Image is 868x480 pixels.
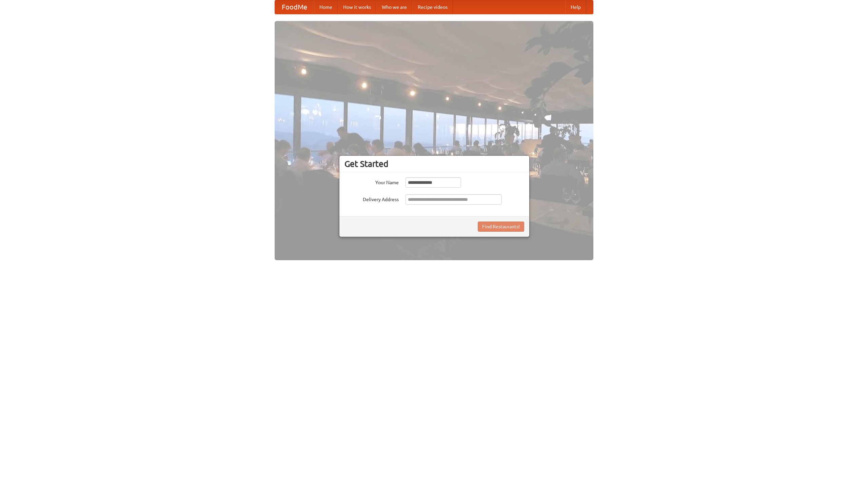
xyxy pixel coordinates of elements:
a: Who we are [376,0,412,14]
a: How it works [338,0,376,14]
button: Find Restaurants! [478,222,524,232]
label: Delivery Address [344,194,399,203]
a: Help [565,0,586,14]
h3: Get Started [344,159,524,169]
a: FoodMe [275,0,314,14]
a: Home [314,0,338,14]
label: Your Name [344,177,399,186]
a: Recipe videos [412,0,453,14]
